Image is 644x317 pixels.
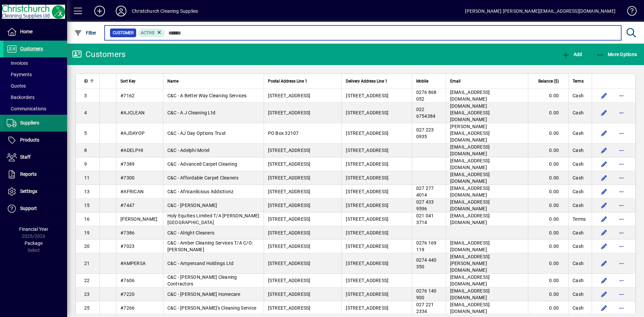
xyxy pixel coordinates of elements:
span: Package [24,241,43,246]
button: Edit [599,159,609,169]
span: Financial Year [19,226,48,232]
span: 021 041 3714 [416,213,434,225]
span: 13 [84,189,90,194]
a: Support [3,200,67,217]
span: Balance ($) [538,77,559,85]
span: Cash [573,229,584,236]
span: [STREET_ADDRESS] [346,148,388,153]
td: 0.00 [528,274,568,287]
button: More options [616,107,627,118]
span: [STREET_ADDRESS] [346,110,388,115]
td: 0.00 [528,240,568,253]
button: More options [616,303,627,313]
span: #ADELPHI [120,148,143,153]
div: Balance ($) [532,77,565,85]
td: 0.00 [528,185,568,199]
span: #7266 [120,305,135,311]
span: [STREET_ADDRESS] [268,148,311,153]
span: Reports [20,171,37,177]
td: 0.00 [528,89,568,103]
span: C&C - [PERSON_NAME] [167,203,217,208]
button: More options [616,289,627,300]
mat-chip: Activation Status: Active [138,29,165,37]
span: #7386 [120,230,135,235]
span: #7023 [120,244,135,249]
button: Edit [599,172,609,183]
span: Products [20,137,39,143]
a: Knowledge Base [622,1,636,23]
span: Cash [573,130,584,137]
span: Holy Equities Limited T/A [PERSON_NAME][GEOGRAPHIC_DATA] [167,213,260,225]
button: Edit [599,258,609,269]
span: 0274 440 350 [416,257,437,269]
span: C&C - Adelphi Motel [167,148,210,153]
td: 0.00 [528,157,568,171]
span: 027 277 4014 [416,186,434,198]
span: #7162 [120,93,135,98]
button: Edit [599,303,609,313]
button: Profile [110,5,132,17]
span: 0276 868 052 [416,90,437,102]
a: Home [3,23,67,40]
span: 15 [84,203,90,208]
span: Cash [573,305,584,311]
span: 11 [84,175,90,180]
span: [STREET_ADDRESS] [268,261,311,266]
span: Suppliers [20,120,39,125]
span: Active [141,31,155,35]
button: Edit [599,227,609,238]
span: Communications [7,106,46,111]
span: Cash [573,174,584,181]
span: [EMAIL_ADDRESS][DOMAIN_NAME] [450,172,490,184]
div: Mobile [416,77,442,85]
button: More options [616,258,627,269]
span: C&C - Advanced Carpet Cleaning [167,161,237,167]
span: Cash [573,147,584,154]
span: [STREET_ADDRESS] [268,230,311,235]
span: Invoices [7,60,28,66]
span: [EMAIL_ADDRESS][DOMAIN_NAME] [450,288,490,300]
a: Products [3,132,67,149]
span: #7220 [120,292,135,297]
span: [EMAIL_ADDRESS][DOMAIN_NAME] [450,213,490,225]
a: Reports [3,166,67,183]
span: [STREET_ADDRESS] [268,292,311,297]
span: C&C - Amber Cleaning Services T/A C/O: [PERSON_NAME] [167,240,253,252]
button: Edit [599,107,609,118]
span: [STREET_ADDRESS] [268,93,311,98]
span: [PERSON_NAME] [120,216,157,222]
button: Add [560,48,584,60]
td: 0.00 [528,287,568,301]
span: Quotes [7,83,26,89]
span: C&C - [PERSON_NAME] Cleaning Contractors [167,274,237,286]
button: Edit [599,145,609,156]
span: [STREET_ADDRESS] [346,93,388,98]
span: Name [167,77,178,85]
span: Email [450,77,461,85]
span: PO Box 32107 [268,130,299,136]
a: Invoices [3,57,67,69]
td: 0.00 [528,301,568,315]
button: More options [616,214,627,224]
span: Postal Address Line 1 [268,77,307,85]
span: #7606 [120,278,135,283]
div: Christchurch Cleaning Supplies [132,6,198,16]
span: Sort Key [120,77,136,85]
span: C&C - Affordable Carpet Cleaners [167,175,239,180]
span: Filter [74,30,97,36]
span: 0276 140 900 [416,288,437,300]
span: 022 6754384 [416,107,436,119]
span: [STREET_ADDRESS] [268,305,311,311]
span: [STREET_ADDRESS] [346,292,388,297]
div: Customers [72,49,125,60]
span: [EMAIL_ADDRESS][DOMAIN_NAME] [450,144,490,156]
span: ID [84,77,88,85]
span: #AMPERSA [120,261,146,266]
span: Customers [20,46,43,51]
span: [PERSON_NAME][EMAIL_ADDRESS][DOMAIN_NAME] [450,124,490,143]
td: 0.00 [528,103,568,123]
span: [STREET_ADDRESS] [346,305,388,311]
span: 3 [84,93,87,98]
button: More options [616,172,627,183]
span: C&C - AJ Day Options Trust [167,130,226,136]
